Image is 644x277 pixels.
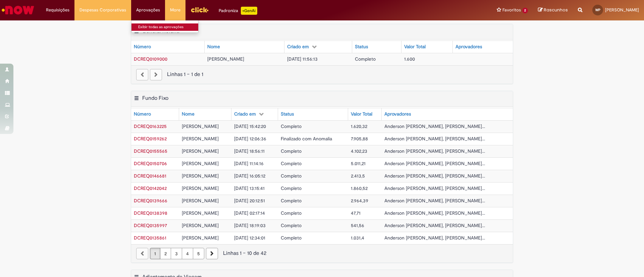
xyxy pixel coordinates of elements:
span: DCREQ0138398 [134,210,167,216]
span: Anderson [PERSON_NAME], [PERSON_NAME]... [384,123,485,129]
span: 2 [522,8,528,13]
span: [PERSON_NAME] [207,56,244,62]
span: Completo [281,123,302,129]
span: 1.860,52 [351,185,368,191]
span: Completo [281,222,302,228]
span: Completo [281,235,302,241]
span: [DATE] 11:14:16 [234,160,264,166]
span: 47,71 [351,210,361,216]
span: Anderson [PERSON_NAME], [PERSON_NAME]... [384,136,485,142]
div: Criado em [287,44,309,50]
span: WP [595,8,600,12]
span: Anderson [PERSON_NAME], [PERSON_NAME]... [384,235,485,241]
div: Status [355,44,368,50]
nav: paginação [131,244,513,263]
span: 5.011,21 [351,160,366,166]
span: [DATE] 12:06:36 [234,136,266,142]
span: Anderson [PERSON_NAME], [PERSON_NAME]... [384,198,485,204]
div: Nome [207,44,220,50]
span: DCREQ0139666 [134,198,167,204]
a: Próxima página [206,248,218,259]
a: Página 5 [193,248,204,259]
img: ServiceNow [1,3,35,17]
a: Abrir Registro: DCREQ0155565 [134,148,167,154]
ul: Aprovações [131,20,199,33]
span: Completo [281,185,302,191]
span: Requisições [46,7,69,13]
span: DCREQ0109000 [134,56,167,62]
span: [PERSON_NAME] [182,222,219,228]
a: Página 1 [150,248,160,259]
a: Abrir Registro: DCREQ0135861 [134,235,166,241]
span: [DATE] 18:19:03 [234,222,266,228]
a: Abrir Registro: DCREQ0146681 [134,173,166,179]
span: Anderson [PERSON_NAME], [PERSON_NAME]... [384,210,485,216]
span: [PERSON_NAME] [182,123,219,129]
a: Abrir Registro: DCREQ0163225 [134,123,167,129]
span: 1.031,4 [351,235,364,241]
a: Abrir Registro: DCREQ0109000 [134,56,167,62]
img: click_logo_yellow_360x200.png [191,5,209,15]
span: Anderson [PERSON_NAME], [PERSON_NAME]... [384,148,485,154]
span: [DATE] 15:42:20 [234,123,266,129]
div: Valor Total [404,44,426,50]
span: DCREQ0155565 [134,148,167,154]
div: Nome [182,111,195,118]
a: Página 2 [160,248,171,259]
span: Completo [355,56,376,62]
span: [PERSON_NAME] [182,185,219,191]
div: Linhas 1 − 1 de 1 [136,71,508,78]
span: DCREQ0142042 [134,185,167,191]
div: Padroniza [219,7,257,15]
span: Anderson [PERSON_NAME], [PERSON_NAME]... [384,160,485,166]
span: 2.413,5 [351,173,365,179]
span: [DATE] 18:56:11 [234,148,265,154]
a: Rascunhos [538,7,568,13]
div: Linhas 1 − 10 de 42 [136,250,508,257]
span: DCREQ0163225 [134,123,167,129]
span: 541,56 [351,222,364,228]
div: Valor Total [351,111,372,118]
span: DCREQ0135861 [134,235,166,241]
span: [PERSON_NAME] [605,7,639,13]
span: Anderson [PERSON_NAME], [PERSON_NAME]... [384,222,485,228]
span: Despesas Corporativas [79,7,126,13]
span: [PERSON_NAME] [182,235,219,241]
span: DCREQ0150706 [134,160,167,166]
span: [PERSON_NAME] [182,160,219,166]
span: [DATE] 16:05:12 [234,173,265,179]
span: More [170,7,180,13]
a: Exibir todas as aprovações [131,23,205,31]
a: Abrir Registro: DCREQ0135997 [134,222,167,228]
span: Completo [281,160,302,166]
span: [DATE] 02:17:14 [234,210,265,216]
a: Abrir Registro: DCREQ0138398 [134,210,167,216]
span: Completo [281,173,302,179]
span: [PERSON_NAME] [182,136,219,142]
a: Página 3 [171,248,182,259]
span: [PERSON_NAME] [182,198,219,204]
span: Rascunhos [544,7,568,13]
span: Completo [281,210,302,216]
span: [PERSON_NAME] [182,148,219,154]
span: 1.600 [404,56,415,62]
span: DCREQ0135997 [134,222,167,228]
span: Anderson [PERSON_NAME], [PERSON_NAME]... [384,185,485,191]
a: Abrir Registro: DCREQ0139666 [134,198,167,204]
span: [PERSON_NAME] [182,210,219,216]
nav: paginação [131,65,513,84]
span: [DATE] 20:12:51 [234,198,265,204]
span: Favoritos [502,7,521,13]
a: Abrir Registro: DCREQ0150706 [134,160,167,166]
div: Número [134,44,151,50]
h2: General Refund [142,28,179,34]
span: Completo [281,198,302,204]
span: 1.620,32 [351,123,367,129]
a: Abrir Registro: DCREQ0142042 [134,185,167,191]
span: 4.102,23 [351,148,367,154]
div: Número [134,111,151,118]
span: 7.905,88 [351,136,368,142]
div: Criado em [234,111,256,118]
span: Aprovações [136,7,160,13]
span: [DATE] 11:56:13 [287,56,318,62]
